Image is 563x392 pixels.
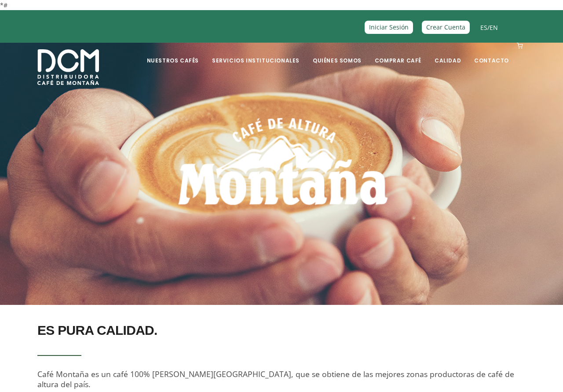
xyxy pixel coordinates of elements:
a: Quiénes Somos [307,44,367,64]
a: Iniciar Sesión [365,21,413,33]
a: Nuestros Cafés [142,44,204,64]
a: Contacto [469,44,514,64]
a: EN [490,23,498,32]
a: Comprar Café [369,44,427,64]
span: / [480,22,498,33]
a: ES [480,23,487,32]
h2: ES PURA CALIDAD. [37,318,526,343]
a: Calidad [429,44,466,64]
a: Crear Cuenta [422,21,470,33]
span: Café Montaña es un café 100% [PERSON_NAME][GEOGRAPHIC_DATA], que se obtiene de las mejores zonas ... [37,369,514,389]
a: Servicios Institucionales [207,44,305,64]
